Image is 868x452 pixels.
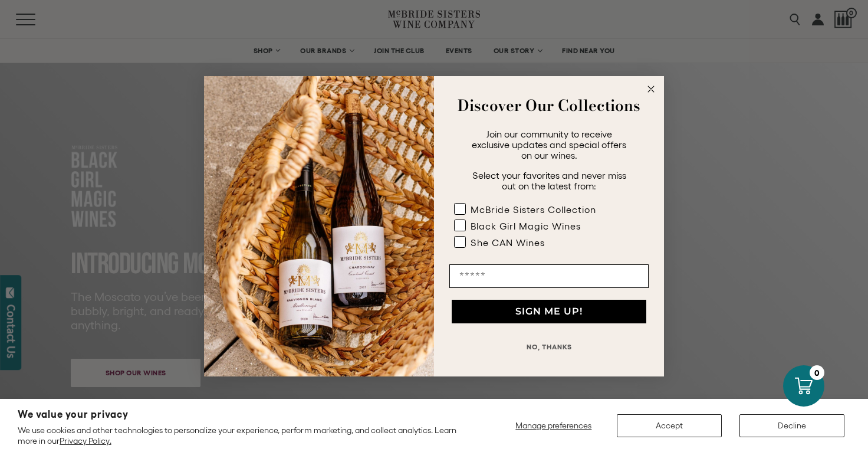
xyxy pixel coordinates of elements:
div: McBride Sisters Collection [471,204,596,215]
img: 42653730-7e35-4af7-a99d-12bf478283cf.jpeg [204,76,434,376]
button: Close dialog [644,82,658,96]
div: 0 [810,365,824,380]
button: Accept [617,414,722,437]
button: Manage preferences [508,414,599,437]
div: Black Girl Magic Wines [471,221,581,231]
span: Select your favorites and never miss out on the latest from: [472,170,626,191]
button: NO, THANKS [449,335,649,359]
p: We use cookies and other technologies to personalize your experience, perform marketing, and coll... [18,425,466,446]
span: Join our community to receive exclusive updates and special offers on our wines. [472,129,626,161]
button: SIGN ME UP! [452,300,646,323]
h2: We value your privacy [18,410,466,420]
div: She CAN Wines [471,237,545,248]
button: Decline [739,414,844,437]
strong: Discover Our Collections [458,94,640,117]
a: Privacy Policy. [60,436,111,446]
span: Manage preferences [515,421,591,430]
input: Email [449,264,649,288]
